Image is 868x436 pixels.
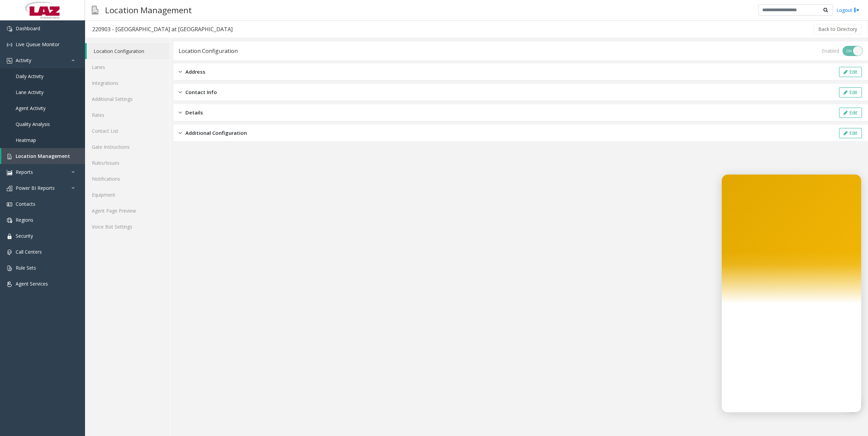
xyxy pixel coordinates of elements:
span: Security [16,233,33,239]
img: closed [179,129,182,137]
a: Voice Bot Settings [85,219,170,235]
a: Rates [85,107,170,123]
a: Location Configuration [87,43,170,59]
img: 'icon' [7,58,12,63]
a: Agent Page Preview [85,203,170,219]
span: Activity [16,57,31,63]
img: 'icon' [7,186,12,191]
a: Notifications [85,171,170,187]
img: 'icon' [7,250,12,255]
img: 'icon' [7,154,12,159]
span: Rule Sets [16,265,36,271]
div: 220903 - [GEOGRAPHIC_DATA] at [GEOGRAPHIC_DATA] [92,25,233,34]
span: Agent Services [16,280,48,287]
div: Enabled [822,47,839,54]
a: Location Management [1,148,85,164]
button: Edit [839,128,862,138]
img: 'icon' [7,234,12,239]
span: Heatmap [16,137,36,143]
span: Address [185,68,205,76]
span: Additional Configuration [185,129,247,137]
button: Edit [839,108,862,118]
span: Details [185,109,203,116]
button: Edit [839,67,862,77]
img: closed [179,109,182,116]
a: Equipment [85,187,170,203]
span: Agent Activity [16,105,46,111]
a: Rules/Issues [85,155,170,171]
span: Location Management [16,153,70,159]
button: Back to Directory [814,24,862,34]
img: 'icon' [7,202,12,207]
span: Call Centers [16,249,42,255]
img: logout [854,6,859,14]
span: Contacts [16,201,35,207]
img: closed [179,68,182,76]
span: Daily Activity [16,73,44,79]
a: Contact List [85,123,170,139]
span: Regions [16,217,33,223]
span: Lane Activity [16,89,44,95]
a: Lanes [85,59,170,75]
img: 'icon' [7,170,12,175]
div: Location Configuration [179,47,238,55]
span: Live Queue Monitor [16,41,60,48]
img: closed [179,88,182,96]
img: 'icon' [7,26,12,32]
span: Quality Analysis [16,121,50,127]
a: Additional Settings [85,91,170,107]
a: Integrations [85,75,170,91]
a: Gate Instructions [85,139,170,155]
img: 'icon' [7,266,12,271]
img: 'icon' [7,281,12,287]
a: Logout [836,6,859,14]
h3: Location Management [102,2,195,18]
span: Power BI Reports [16,185,55,191]
img: 'icon' [7,218,12,223]
span: Reports [16,169,33,175]
span: Dashboard [16,25,40,32]
img: pageIcon [92,2,98,18]
button: Edit [839,87,862,97]
span: Contact Info [185,88,217,96]
img: 'icon' [7,42,12,48]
